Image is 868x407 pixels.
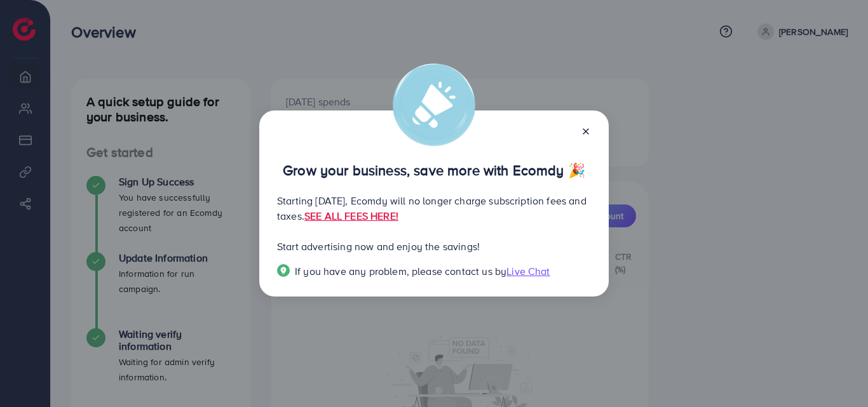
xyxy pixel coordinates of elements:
a: SEE ALL FEES HERE! [304,209,398,223]
p: Grow your business, save more with Ecomdy 🎉 [277,163,591,178]
span: If you have any problem, please contact us by [295,264,506,278]
p: Start advertising now and enjoy the savings! [277,239,591,254]
img: alert [393,63,475,146]
p: Starting [DATE], Ecomdy will no longer charge subscription fees and taxes. [277,193,591,224]
img: Popup guide [277,264,290,277]
span: Live Chat [506,264,550,278]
